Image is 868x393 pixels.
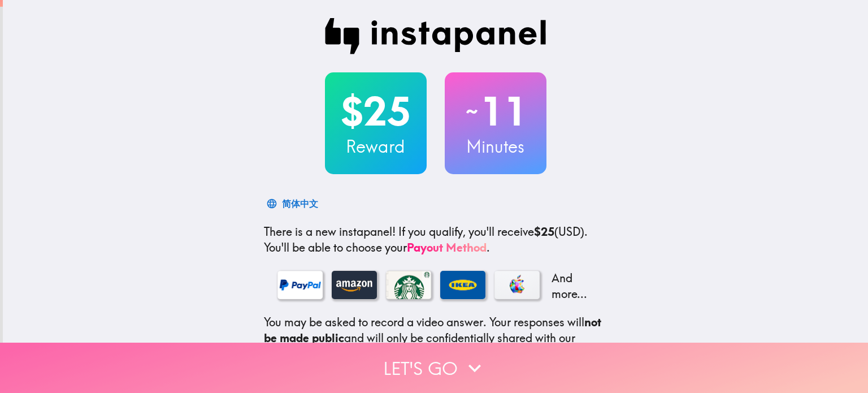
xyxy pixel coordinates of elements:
img: Instapanel [325,18,546,54]
p: If you qualify, you'll receive (USD) . You'll be able to choose your . [264,224,607,256]
h3: Reward [325,135,427,158]
div: 简体中文 [282,196,318,211]
h3: Minutes [445,135,546,158]
span: ~ [464,94,480,128]
h2: 11 [445,88,546,135]
a: Payout Method [407,240,487,254]
b: $25 [534,224,554,239]
p: And more... [549,270,594,302]
button: 简体中文 [264,192,323,215]
span: There is a new instapanel! [264,224,396,239]
h2: $25 [325,88,427,135]
p: You may be asked to record a video answer. Your responses will and will only be confidentially sh... [264,314,607,378]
